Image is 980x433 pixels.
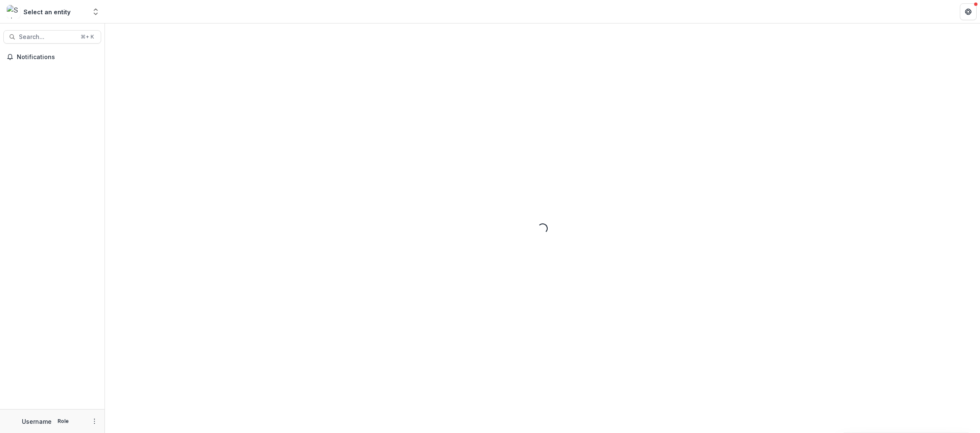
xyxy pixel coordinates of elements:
span: Search... [19,34,76,41]
button: Search... [3,30,101,44]
button: Open entity switcher [90,3,102,20]
button: More [89,416,99,426]
span: Notifications [17,54,98,61]
button: Get Help [960,3,977,20]
button: Notifications [3,50,101,64]
p: Role [55,417,71,425]
img: Select an entity [7,5,20,18]
p: Username [22,417,52,426]
div: Select an entity [24,8,71,16]
div: ⌘ + K [79,32,96,41]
